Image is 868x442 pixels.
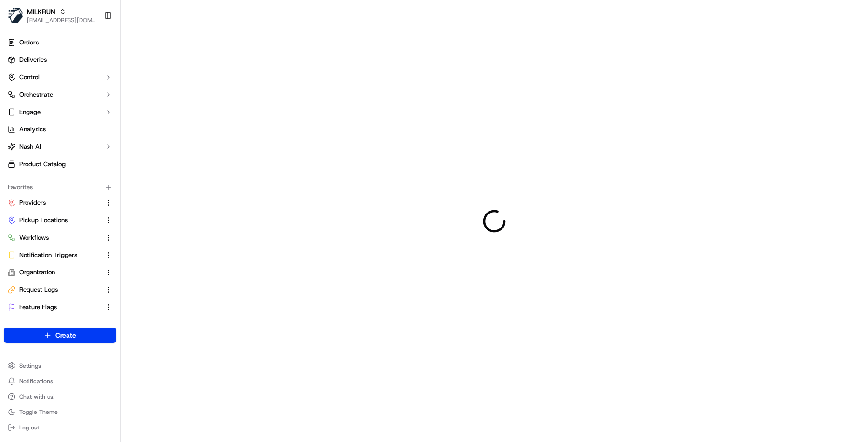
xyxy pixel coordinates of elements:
[8,268,101,277] a: Organization
[19,233,49,242] span: Workflows
[19,38,39,47] span: Orders
[19,90,53,99] span: Orchestrate
[4,390,116,403] button: Chat with us!
[8,303,101,312] a: Feature Flags
[4,195,116,211] button: Providers
[4,122,116,137] a: Analytics
[4,359,116,372] button: Settings
[19,251,77,259] span: Notification Triggers
[4,157,116,172] a: Product Catalog
[4,405,116,419] button: Toggle Theme
[19,408,58,416] span: Toggle Theme
[19,56,47,64] span: Deliveries
[4,213,116,228] button: Pickup Locations
[19,216,68,225] span: Pickup Locations
[19,108,41,116] span: Engage
[8,216,101,225] a: Pickup Locations
[4,87,116,102] button: Orchestrate
[19,268,55,277] span: Organization
[19,199,46,207] span: Providers
[4,374,116,388] button: Notifications
[4,139,116,155] button: Nash AI
[8,285,101,294] a: Request Logs
[4,52,116,68] a: Deliveries
[4,247,116,263] button: Notification Triggers
[27,7,55,16] button: MILKRUN
[19,303,57,312] span: Feature Flags
[19,143,41,151] span: Nash AI
[8,8,23,23] img: MILKRUN
[8,199,101,207] a: Providers
[4,4,100,27] button: MILKRUNMILKRUN[EMAIL_ADDRESS][DOMAIN_NAME]
[4,299,116,315] button: Feature Flags
[4,230,116,245] button: Workflows
[19,362,41,370] span: Settings
[8,251,101,259] a: Notification Triggers
[19,285,58,294] span: Request Logs
[19,160,66,169] span: Product Catalog
[4,104,116,120] button: Engage
[4,35,116,50] a: Orders
[8,233,101,242] a: Workflows
[19,73,40,82] span: Control
[4,70,116,85] button: Control
[19,125,46,134] span: Analytics
[4,265,116,280] button: Organization
[27,16,96,24] button: [EMAIL_ADDRESS][DOMAIN_NAME]
[55,330,76,340] span: Create
[4,282,116,298] button: Request Logs
[4,421,116,434] button: Log out
[4,328,116,343] button: Create
[4,180,116,195] div: Favorites
[19,393,54,400] span: Chat with us!
[19,377,53,385] span: Notifications
[19,424,39,431] span: Log out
